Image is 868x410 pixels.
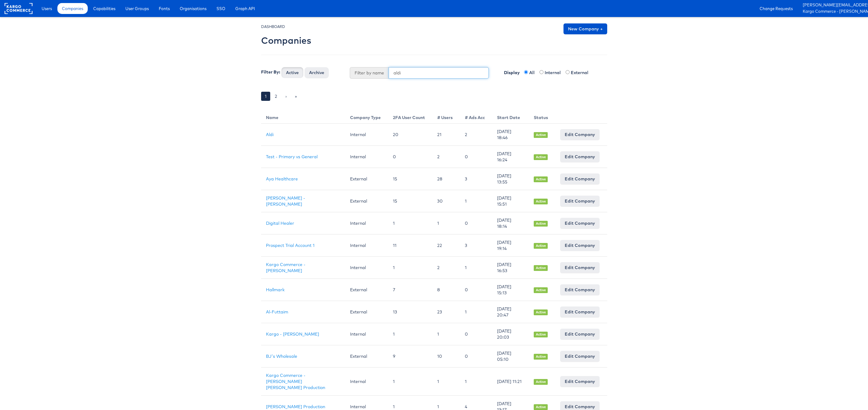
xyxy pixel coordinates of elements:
[350,67,389,79] span: Filter by name
[460,212,492,234] td: 0
[388,301,432,323] td: 13
[345,345,388,367] td: External
[266,404,325,409] a: [PERSON_NAME] Production
[89,3,120,14] a: Capabilities
[432,168,460,190] td: 28
[266,309,288,315] a: Al-Futtaim
[93,5,115,12] span: Capabilities
[534,287,548,293] span: Active
[460,323,492,345] td: 0
[154,3,174,14] a: Fonts
[388,124,432,146] td: 20
[534,404,548,410] span: Active
[432,301,460,323] td: 23
[492,212,529,234] td: [DATE] 18:14
[345,168,388,190] td: External
[529,70,538,76] label: All
[388,279,432,301] td: 7
[212,3,230,14] a: SSO
[460,301,492,323] td: 1
[261,110,345,124] th: Name
[291,92,301,101] a: »
[282,92,290,101] a: ›
[560,306,600,317] a: Edit Company
[492,323,529,345] td: [DATE] 20:03
[432,367,460,396] td: 1
[460,124,492,146] td: 2
[432,323,460,345] td: 1
[388,146,432,168] td: 0
[803,2,863,9] a: [PERSON_NAME][EMAIL_ADDRESS][PERSON_NAME][DOMAIN_NAME]
[266,220,294,226] a: Digital Healer
[571,70,592,76] label: External
[345,146,388,168] td: Internal
[560,151,600,162] a: Edit Company
[235,5,255,12] span: Graph API
[432,190,460,212] td: 30
[266,176,298,182] a: Aya Healthcare
[266,373,325,390] a: Kargo Commerce - [PERSON_NAME] [PERSON_NAME] Production
[492,110,529,124] th: Start Date
[492,345,529,367] td: [DATE] 05:10
[432,110,460,124] th: # Users
[432,124,460,146] td: 21
[803,9,863,15] a: Kargo Commerce - [PERSON_NAME]
[388,367,432,396] td: 1
[492,367,529,396] td: [DATE] 11:21
[534,243,548,249] span: Active
[388,345,432,367] td: 9
[231,3,260,14] a: Graph API
[266,331,319,337] a: Kargo - [PERSON_NAME]
[460,367,492,396] td: 1
[460,190,492,212] td: 1
[492,234,529,257] td: [DATE] 19:14
[266,195,305,207] a: [PERSON_NAME] - [PERSON_NAME]
[266,354,297,359] a: BJ's Wholesale
[560,173,600,184] a: Edit Company
[432,257,460,279] td: 2
[261,24,285,29] small: DASHBOARD
[432,212,460,234] td: 1
[560,376,600,387] a: Edit Company
[388,323,432,345] td: 1
[388,110,432,124] th: 2FA User Count
[345,110,388,124] th: Company Type
[345,124,388,146] td: Internal
[529,110,555,124] th: Status
[545,70,564,76] label: Internal
[560,196,600,207] a: Edit Company
[492,124,529,146] td: [DATE] 18:46
[432,345,460,367] td: 10
[121,3,153,14] a: User Groups
[175,3,211,14] a: Organisations
[261,36,311,46] h2: Companies
[492,301,529,323] td: [DATE] 20:47
[159,5,170,12] span: Fonts
[432,234,460,257] td: 22
[345,323,388,345] td: Internal
[560,284,600,295] a: Edit Company
[388,168,432,190] td: 15
[388,190,432,212] td: 15
[345,367,388,396] td: Internal
[432,146,460,168] td: 2
[345,234,388,257] td: Internal
[305,67,329,78] button: Archive
[755,3,797,14] a: Change Requests
[460,110,492,124] th: # Ads Acc
[266,262,305,273] a: Kargo Commerce - [PERSON_NAME]
[492,279,529,301] td: [DATE] 15:13
[534,354,548,360] span: Active
[460,234,492,257] td: 3
[534,309,548,315] span: Active
[534,332,548,337] span: Active
[261,92,270,101] a: 1
[498,67,523,76] label: Display
[261,69,280,75] label: Filter By:
[460,345,492,367] td: 0
[460,146,492,168] td: 0
[534,176,548,182] span: Active
[492,257,529,279] td: [DATE] 16:53
[266,132,274,137] a: Aldi
[534,265,548,271] span: Active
